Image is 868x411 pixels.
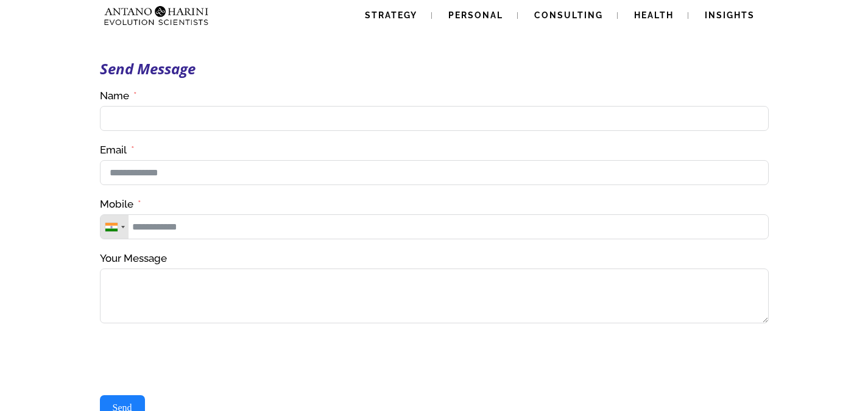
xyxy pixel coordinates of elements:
[100,58,196,79] strong: Send Message
[101,215,129,239] div: Telephone country code
[100,251,167,265] label: Your Message
[534,10,603,20] span: Consulting
[100,269,769,323] textarea: Your Message
[634,10,674,20] span: Health
[100,160,769,185] input: Email
[100,335,285,383] iframe: reCAPTCHA
[365,10,417,20] span: Strategy
[100,197,141,211] label: Mobile
[448,10,503,20] span: Personal
[100,89,137,103] label: Name
[100,143,135,157] label: Email
[705,10,755,20] span: Insights
[100,214,769,239] input: Mobile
